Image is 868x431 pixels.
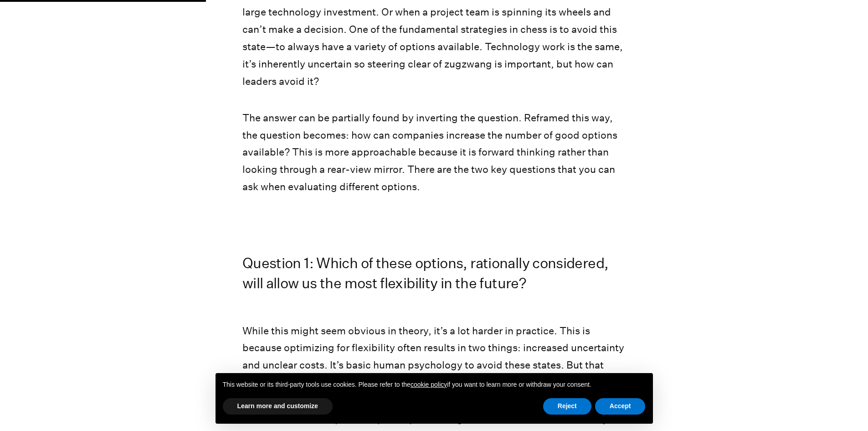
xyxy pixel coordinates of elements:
p: While this might seem obvious in theory, it’s a lot harder in practice. This is because optimizin... [242,322,626,391]
button: Reject [543,398,591,415]
h3: Question 1: Which of these options, rationally considered, will allow us the most flexibility in ... [242,253,626,293]
p: The answer can be partially found by inverting the question. Reframed this way, the question beco... [242,109,626,196]
button: Learn more and customize [223,398,333,415]
button: Accept [595,398,646,415]
a: cookie policy [411,381,447,388]
div: This website or its third-party tools use cookies. Please refer to the if you want to learn more ... [216,373,653,397]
